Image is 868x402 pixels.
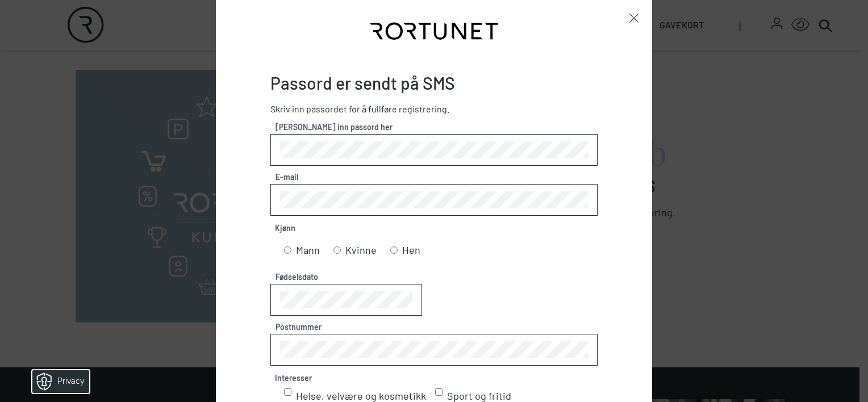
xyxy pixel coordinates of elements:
input: Sport og fritid [435,388,443,396]
iframe: Manage Preferences [11,366,104,396]
p: Passord er sendt på SMS [270,73,598,93]
input: Hen [390,246,398,254]
span: Interesser [275,372,312,384]
label: Fødselsdato [271,271,323,283]
p: Skriv inn passordet for å fullføre registrering. [270,102,598,116]
span: Kjønn [270,222,300,234]
input: Mann [284,246,291,254]
label: Postnummer [271,321,326,333]
label: E-mail [271,171,303,183]
input: Helse, velvære og kosmetikk [284,388,291,396]
span: Hen [402,242,420,258]
span: Kvinne [345,242,377,258]
span: Mann [296,242,320,258]
label: [PERSON_NAME] inn passord her [271,121,397,133]
input: Kvinne [333,246,341,254]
